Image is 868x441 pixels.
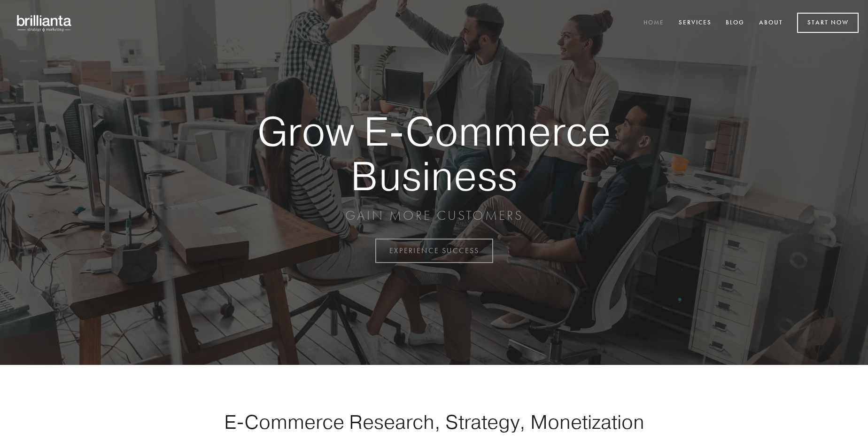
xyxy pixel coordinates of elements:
img: brillianta - research, strategy, marketing [9,9,80,37]
a: Blog [720,15,751,31]
a: Start Now [797,13,859,33]
a: Services [673,15,718,31]
strong: Grow E-Commerce Business [225,109,643,198]
h1: E-Commerce Research, Strategy, Monetization [194,410,674,433]
a: EXPERIENCE SUCCESS [375,239,493,263]
a: Home [637,15,670,31]
p: GAIN MORE CUSTOMERS [225,207,643,224]
a: About [753,15,789,31]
